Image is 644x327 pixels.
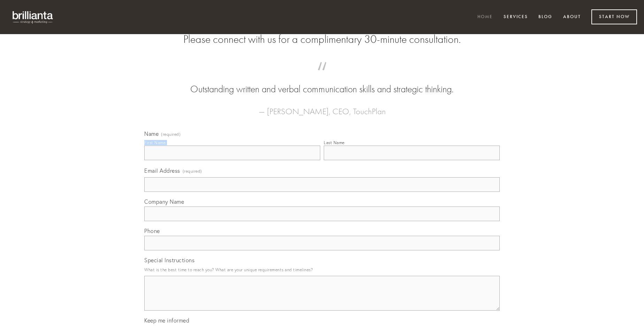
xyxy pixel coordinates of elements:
[183,166,202,176] span: (required)
[473,11,497,23] a: Home
[144,317,189,324] span: Keep me informed
[144,167,180,174] span: Email Address
[559,11,585,23] a: About
[144,227,160,234] span: Phone
[161,132,181,137] span: (required)
[144,140,166,145] div: First Name
[499,11,532,23] a: Services
[7,7,59,27] img: brillianta - research, strategy, marketing
[155,69,489,83] span: “
[155,96,489,118] figcaption: — [PERSON_NAME], CEO, TouchPlan
[591,9,637,24] a: Start Now
[144,257,194,264] span: Special Instructions
[144,198,184,205] span: Company Name
[144,265,500,274] p: What is the best time to reach you? What are your unique requirements and timelines?
[324,140,345,145] div: Last Name
[144,130,159,137] span: Name
[144,33,500,46] h2: Please connect with us for a complimentary 30-minute consultation.
[155,69,489,96] blockquote: Outstanding written and verbal communication skills and strategic thinking.
[534,11,557,23] a: Blog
